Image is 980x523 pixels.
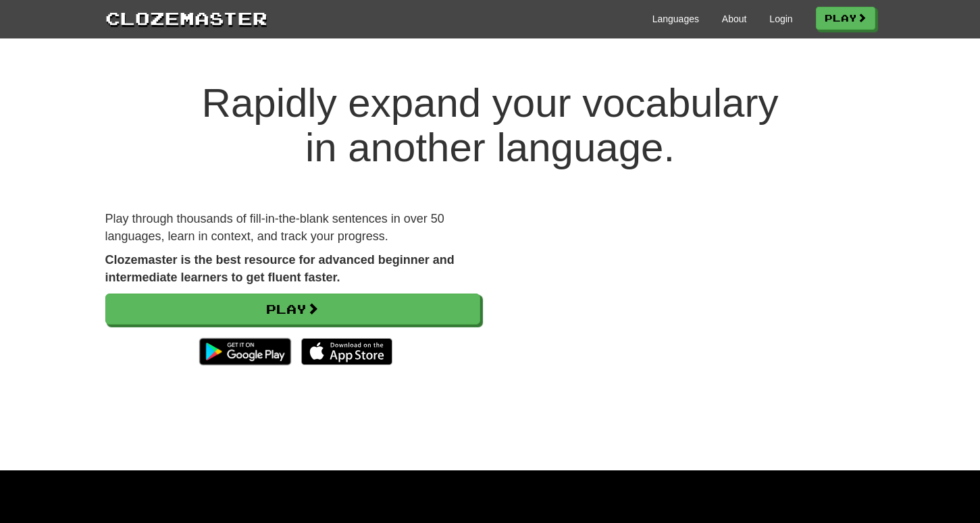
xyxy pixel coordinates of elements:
a: Languages [652,12,699,26]
a: About [722,12,747,26]
p: Play through thousands of fill-in-the-blank sentences in over 50 languages, learn in context, and... [105,211,480,245]
a: Login [769,12,792,26]
img: Download_on_the_App_Store_Badge_US-UK_135x40-25178aeef6eb6b83b96f5f2d004eda3bffbb37122de64afbaef7... [301,338,392,365]
a: Play [105,294,480,325]
img: Get it on Google Play [192,331,297,372]
a: Clozemaster [105,5,267,30]
a: Play [816,7,875,30]
strong: Clozemaster is the best resource for advanced beginner and intermediate learners to get fluent fa... [105,253,455,284]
